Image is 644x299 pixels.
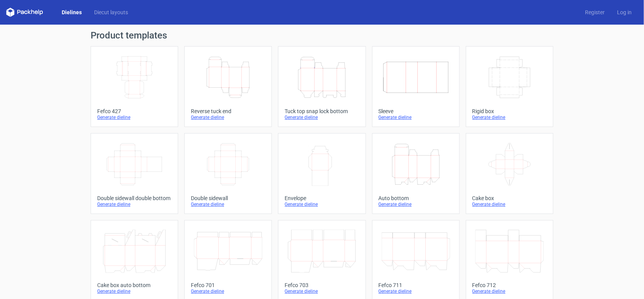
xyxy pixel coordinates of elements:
div: Cake box auto bottom [97,282,172,288]
div: Generate dieline [191,114,265,120]
div: Generate dieline [472,288,547,294]
div: Generate dieline [285,201,359,207]
div: Generate dieline [379,288,453,294]
a: Double sidewall double bottomGenerate dieline [91,133,178,214]
div: Fefco 427 [97,108,172,114]
div: Cake box [472,195,547,201]
h1: Product templates [91,31,553,40]
div: Generate dieline [97,114,172,120]
a: Reverse tuck endGenerate dieline [184,46,272,127]
div: Double sidewall double bottom [97,195,172,201]
div: Generate dieline [285,114,359,120]
div: Fefco 711 [379,282,453,288]
div: Generate dieline [191,288,265,294]
a: Tuck top snap lock bottomGenerate dieline [278,46,366,127]
div: Rigid box [472,108,547,114]
div: Generate dieline [472,201,547,207]
div: Generate dieline [379,114,453,120]
div: Generate dieline [97,288,172,294]
div: Generate dieline [379,201,453,207]
a: Cake boxGenerate dieline [466,133,553,214]
a: Diecut layouts [88,8,134,16]
div: Fefco 703 [285,282,359,288]
a: Rigid boxGenerate dieline [466,46,553,127]
div: Generate dieline [191,201,265,207]
a: Auto bottomGenerate dieline [372,133,460,214]
div: Double sidewall [191,195,265,201]
div: Envelope [285,195,359,201]
div: Fefco 712 [472,282,547,288]
div: Generate dieline [97,201,172,207]
div: Generate dieline [472,114,547,120]
a: SleeveGenerate dieline [372,46,460,127]
div: Tuck top snap lock bottom [285,108,359,114]
div: Fefco 701 [191,282,265,288]
a: Register [579,8,611,16]
div: Auto bottom [379,195,453,201]
a: EnvelopeGenerate dieline [278,133,366,214]
div: Sleeve [379,108,453,114]
a: Double sidewallGenerate dieline [184,133,272,214]
a: Dielines [56,8,88,16]
a: Fefco 427Generate dieline [91,46,178,127]
div: Generate dieline [285,288,359,294]
a: Log in [611,8,638,16]
div: Reverse tuck end [191,108,265,114]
